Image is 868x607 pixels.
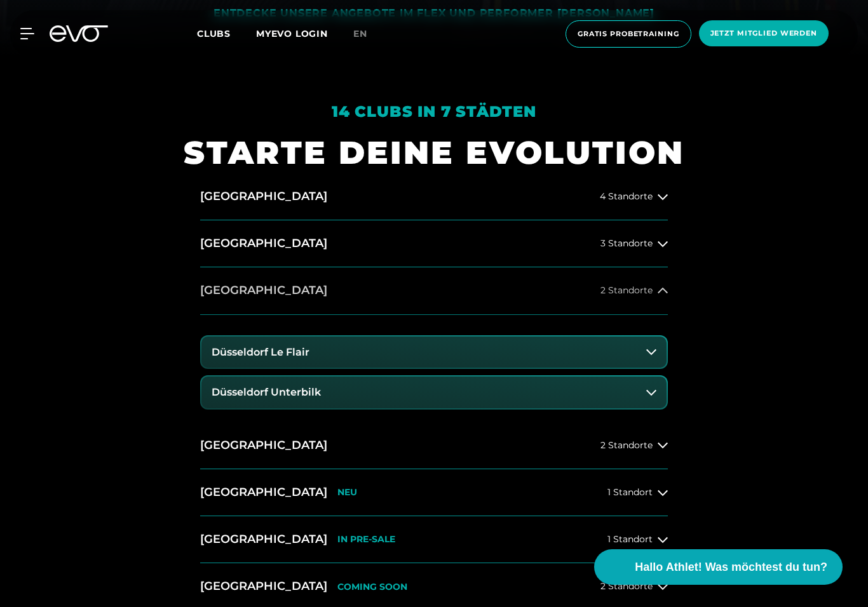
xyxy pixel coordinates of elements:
h2: [GEOGRAPHIC_DATA] [200,236,327,251]
h2: [GEOGRAPHIC_DATA] [200,484,327,500]
button: [GEOGRAPHIC_DATA]4 Standorte [200,173,668,220]
button: Hallo Athlet! Was möchtest du tun? [594,549,843,585]
button: [GEOGRAPHIC_DATA]3 Standorte [200,220,668,267]
h2: [GEOGRAPHIC_DATA] [200,531,327,547]
span: Jetzt Mitglied werden [710,28,817,39]
span: 4 Standorte [600,192,653,201]
p: IN PRE-SALE [337,534,395,545]
button: [GEOGRAPHIC_DATA]2 Standorte [200,422,668,469]
a: Jetzt Mitglied werden [695,20,832,48]
a: Clubs [197,27,256,39]
span: en [353,28,367,39]
span: Clubs [197,28,231,39]
button: [GEOGRAPHIC_DATA]2 Standorte [200,267,668,314]
a: en [353,27,383,41]
h2: [GEOGRAPHIC_DATA] [200,437,327,453]
span: 2 Standorte [600,582,653,591]
p: COMING SOON [337,582,407,592]
span: Hallo Athlet! Was möchtest du tun? [635,559,827,576]
h2: [GEOGRAPHIC_DATA] [200,189,327,204]
h2: [GEOGRAPHIC_DATA] [200,578,327,594]
h2: [GEOGRAPHIC_DATA] [200,283,327,298]
a: Gratis Probetraining [562,20,695,48]
h1: STARTE DEINE EVOLUTION [184,132,684,173]
a: MYEVO LOGIN [256,28,328,39]
h3: Düsseldorf Unterbilk [212,387,321,398]
span: Gratis Probetraining [578,29,679,39]
p: NEU [337,487,357,498]
span: 2 Standorte [600,441,653,450]
button: Düsseldorf Unterbilk [201,377,667,408]
button: Düsseldorf Le Flair [201,337,667,368]
span: 1 Standort [607,535,653,544]
em: 14 Clubs in 7 Städten [332,102,536,121]
span: 2 Standorte [600,286,653,295]
button: [GEOGRAPHIC_DATA]IN PRE-SALE1 Standort [200,516,668,563]
span: 3 Standorte [600,239,653,248]
span: 1 Standort [607,488,653,497]
button: [GEOGRAPHIC_DATA]NEU1 Standort [200,469,668,516]
h3: Düsseldorf Le Flair [212,347,309,358]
